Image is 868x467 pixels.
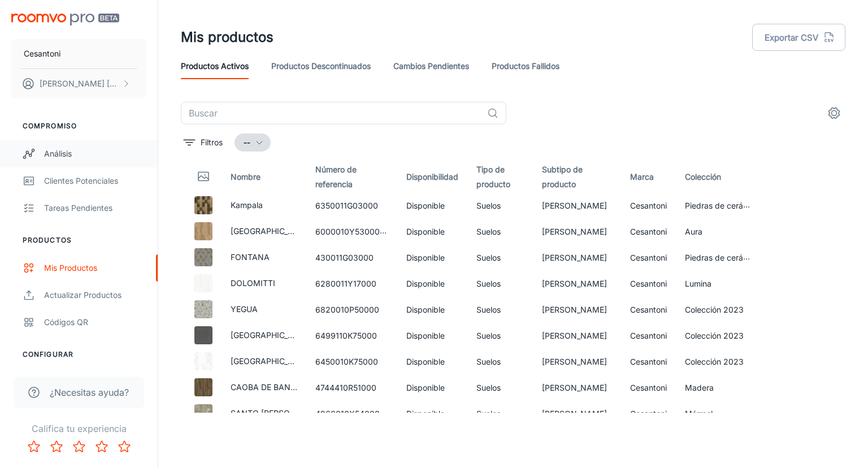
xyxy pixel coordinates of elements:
a: FONTANA [231,252,270,262]
font: Colección 2023 [685,331,744,340]
font: Productos [23,236,72,244]
font: Califica tu experiencia [32,423,127,434]
button: Exportar CSV [752,24,845,51]
font: Cesantoni [630,253,667,262]
font: Configurar [23,350,73,358]
a: CAOBA DE BANFF [231,382,300,392]
font: Códigos QR [44,317,88,327]
font: Disponible [406,253,445,262]
button: Califica 1 estrella [23,435,45,458]
button: Cesantoni [11,39,146,68]
font: [PERSON_NAME] [40,79,105,88]
font: Mármol [685,409,713,418]
font: Cesantoni [630,357,667,366]
font: 430011G03000 [315,253,374,262]
font: Aura [685,227,702,236]
font: [PERSON_NAME] [542,253,607,262]
font: 6820010P50000 [315,305,379,314]
a: SANTO [PERSON_NAME] [231,408,326,418]
font: [PERSON_NAME] [542,383,607,392]
font: Kampala [231,200,263,210]
input: Buscar [181,102,483,124]
font: ¿Necesitas ayuda? [50,387,129,398]
button: ajustes [823,102,845,124]
font: Análisis [44,149,72,158]
font: [PERSON_NAME] [542,201,607,210]
svg: Uña del pulgar [197,170,210,183]
font: Compromiso [23,122,77,130]
font: Nombre [231,172,261,181]
font: Disponible [406,305,445,314]
font: Disponible [406,409,445,418]
font: Cambios pendientes [393,61,469,71]
button: Calificar 3 estrellas [68,435,90,458]
font: Disponible [406,331,445,340]
button: filtrar [181,133,225,152]
font: -- [244,138,250,147]
font: 6280011Y17000 [315,279,376,288]
button: [PERSON_NAME] [PERSON_NAME] [11,69,146,98]
font: Clientes potenciales [44,176,118,185]
font: 6000010Y5300039 [315,226,390,236]
font: Subtipo de producto [542,165,583,189]
font: Disponible [406,383,445,392]
font: Suelos [476,305,501,314]
a: DOLOMITTI [231,278,275,288]
font: 4960010X54000 [315,409,380,418]
font: Número de referencia [315,165,357,189]
font: [PERSON_NAME] [542,305,607,314]
font: Suelos [476,331,501,340]
font: Disponibilidad [406,172,458,181]
font: [PERSON_NAME] [542,357,607,366]
font: Suelos [476,201,501,210]
font: Madera [685,383,714,392]
a: [GEOGRAPHIC_DATA] [231,330,311,340]
font: Marca [630,172,654,181]
font: Tareas pendientes [44,203,112,213]
font: Filtros [201,137,223,147]
font: [PERSON_NAME] [107,79,172,88]
font: Suelos [476,227,501,236]
font: Disponible [406,227,445,236]
button: Calificar 2 estrellas [45,435,68,458]
font: Cesantoni [630,279,667,288]
font: Mis productos [181,29,274,45]
font: [PERSON_NAME] [542,227,607,236]
font: Suelos [476,409,501,418]
font: Mis productos [44,263,97,273]
font: Cesantoni [630,305,667,314]
font: Suelos [476,383,501,392]
font: 6499110K75000 [315,331,377,340]
font: Piedras de cerámica [685,200,761,210]
font: Disponible [406,357,445,366]
font: Disponible [406,201,445,210]
font: YEGUA [231,304,258,314]
font: Suelos [476,279,501,288]
font: Lumina [685,279,711,288]
font: Cesantoni [630,383,667,392]
img: Roomvo PRO Beta [11,14,119,25]
font: Cesantoni [24,49,60,58]
font: 6450010K75000 [315,357,378,366]
font: Colección [685,172,721,181]
font: Productos activos [181,61,249,71]
font: 6350011G03000 [315,201,378,210]
a: [GEOGRAPHIC_DATA] [231,226,311,236]
button: Calificar 5 estrellas [113,435,136,458]
font: Cesantoni [630,201,667,210]
font: Suelos [476,253,501,262]
font: Cesantoni [630,409,667,418]
font: Colección 2023 [685,357,744,366]
font: [PERSON_NAME] [542,331,607,340]
font: Exportar CSV [765,32,818,43]
font: Piedras de cerámica [685,252,761,262]
font: Actualizar productos [44,290,121,300]
font: Productos descontinuados [271,61,371,71]
button: Califica 4 estrellas [90,435,113,458]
